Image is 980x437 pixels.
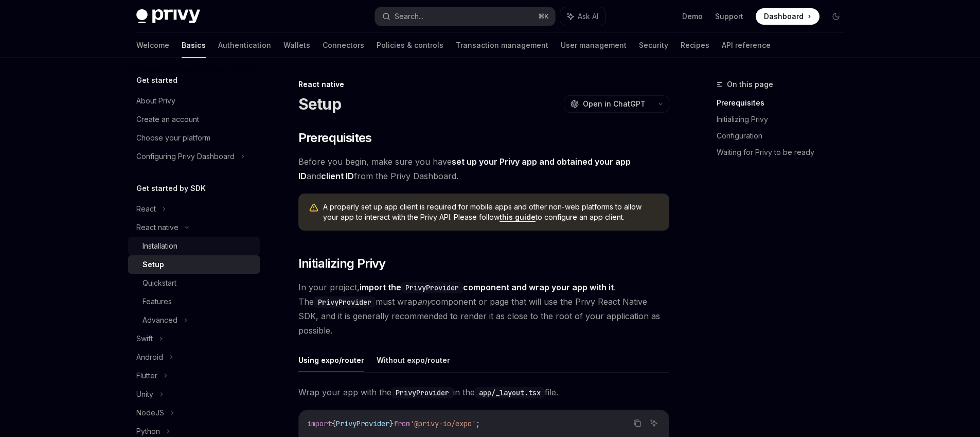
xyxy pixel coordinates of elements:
div: React [136,203,156,215]
a: Policies & controls [377,33,443,58]
div: Choose your platform [136,132,210,144]
span: { [332,419,336,428]
span: ⌘ K [538,12,549,21]
span: import [307,419,332,428]
svg: Warning [309,203,319,213]
div: Configuring Privy Dashboard [136,150,235,163]
a: Recipes [681,33,709,58]
span: Initializing Privy [298,255,386,272]
div: React native [298,79,669,90]
a: Prerequisites [717,95,852,111]
a: Quickstart [128,274,260,292]
a: Transaction management [456,33,548,58]
button: Using expo/router [298,348,364,372]
a: Authentication [218,33,271,58]
span: On this page [727,78,773,91]
div: Swift [136,333,153,345]
div: Search... [395,10,423,23]
a: Demo [682,11,703,22]
button: Copy the contents from the code block [631,416,644,430]
img: dark logo [136,9,200,24]
a: Installation [128,237,260,255]
a: Waiting for Privy to be ready [717,144,852,161]
div: Features [142,295,172,308]
div: Flutter [136,370,157,382]
a: Wallets [283,33,310,58]
div: Unity [136,388,153,400]
div: About Privy [136,95,175,107]
h5: Get started [136,74,177,86]
span: Dashboard [764,11,804,22]
span: Before you begin, make sure you have and from the Privy Dashboard. [298,154,669,183]
a: Configuration [717,128,852,144]
a: About Privy [128,92,260,110]
code: app/_layout.tsx [475,387,545,398]
a: set up your Privy app and obtained your app ID [298,156,631,182]
button: Ask AI [560,7,605,26]
span: Ask AI [578,11,598,22]
span: In your project, . The must wrap component or page that will use the Privy React Native SDK, and ... [298,280,669,338]
h5: Get started by SDK [136,182,206,195]
button: Ask AI [647,416,661,430]
a: Connectors [323,33,364,58]
button: Open in ChatGPT [564,95,652,113]
code: PrivyProvider [391,387,453,398]
a: Support [715,11,743,22]
em: any [417,296,431,307]
a: this guide [500,213,536,222]
div: React native [136,221,179,234]
a: Welcome [136,33,169,58]
a: User management [561,33,627,58]
div: Advanced [142,314,177,326]
span: Open in ChatGPT [583,99,646,109]
a: Basics [182,33,206,58]
div: Setup [142,258,164,271]
button: Search...⌘K [375,7,555,26]
h1: Setup [298,95,341,113]
div: NodeJS [136,407,164,419]
div: Create an account [136,113,199,126]
a: Features [128,292,260,311]
a: Initializing Privy [717,111,852,128]
span: PrivyProvider [336,419,389,428]
code: PrivyProvider [401,282,463,293]
div: Installation [142,240,177,252]
a: client ID [321,171,354,182]
span: ; [476,419,480,428]
span: from [394,419,410,428]
a: API reference [722,33,771,58]
button: Without expo/router [377,348,450,372]
strong: import the component and wrap your app with it [360,282,614,292]
a: Dashboard [756,8,819,25]
a: Create an account [128,110,260,129]
span: Prerequisites [298,130,372,146]
span: } [389,419,394,428]
span: '@privy-io/expo' [410,419,476,428]
span: A properly set up app client is required for mobile apps and other non-web platforms to allow you... [323,202,659,222]
button: Toggle dark mode [828,8,844,25]
code: PrivyProvider [314,296,376,308]
a: Security [639,33,668,58]
div: Quickstart [142,277,176,289]
a: Setup [128,255,260,274]
span: Wrap your app with the in the file. [298,385,669,399]
div: Android [136,351,163,363]
a: Choose your platform [128,129,260,147]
